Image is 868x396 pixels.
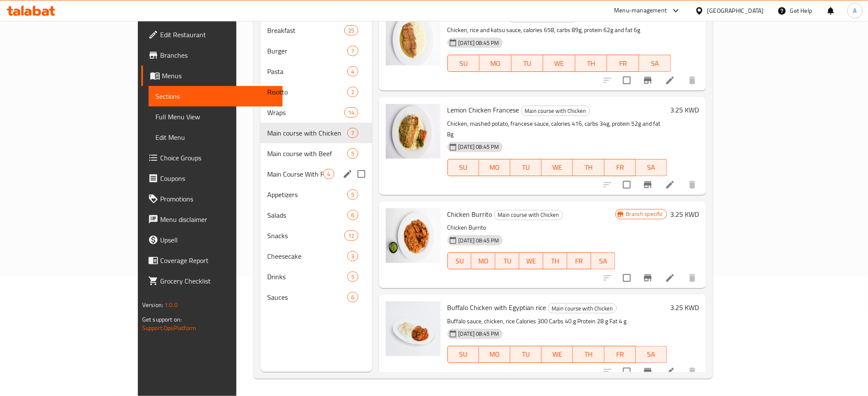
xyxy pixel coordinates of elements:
button: delete [682,174,703,195]
span: Wraps [267,107,344,118]
span: TH [576,348,601,361]
span: Pasta [267,66,347,77]
div: items [347,128,358,138]
a: Edit Menu [149,127,283,148]
span: [DATE] 08:45 PM [455,39,503,47]
span: Menus [162,71,276,81]
span: FR [611,57,636,70]
img: Chicken Katsu Curry [386,11,441,65]
span: 6 [348,293,358,301]
button: TU [512,55,544,72]
span: 7 [348,47,358,55]
button: WE [542,346,573,363]
span: Full Menu View [155,112,276,122]
span: 14 [345,109,358,117]
a: Grocery Checklist [141,271,283,291]
a: Choice Groups [141,148,283,168]
div: items [347,251,358,261]
span: Main course with Chicken [549,304,617,313]
a: Edit Restaurant [141,24,283,45]
span: 2 [348,88,358,96]
span: FR [608,348,632,361]
button: Branch-specific-item [638,70,658,91]
span: FR [608,161,632,174]
span: 12 [345,232,358,240]
span: Coupons [160,173,276,183]
span: Select to update [618,71,636,89]
span: Sections [155,91,276,101]
button: WE [542,159,573,176]
button: FR [605,346,636,363]
button: SU [447,55,480,72]
span: Branches [160,50,276,60]
div: Menu-management [614,6,667,16]
div: Breakfast [267,25,344,35]
span: Appetizers [267,189,347,200]
span: TH [576,161,601,174]
a: Promotions [141,189,283,209]
img: Chicken Burrito [386,208,441,263]
span: FR [571,255,588,267]
a: Edit menu item [665,75,675,86]
button: Branch-specific-item [638,268,658,288]
div: items [347,87,358,97]
button: SA [591,252,615,269]
span: WE [545,348,570,361]
span: Coverage Report [160,255,276,266]
span: Sauces [267,292,347,302]
span: [DATE] 08:45 PM [455,330,503,338]
a: Support.OpsPlatform [142,322,197,334]
span: Risotto [267,87,347,97]
a: Full Menu View [149,106,283,127]
span: 5 [348,191,358,199]
div: Main course with Chicken [494,210,563,220]
p: Chicken, rice and katsu sauce, calories 658, carbs 89g, protein 62g and fat 6g [447,25,671,35]
div: Burger7 [260,41,372,61]
span: Main course with Chicken [267,128,347,138]
span: Menu disclaimer [160,214,276,225]
button: delete [682,268,703,288]
button: MO [471,252,495,269]
h6: 3.25 KWD [671,208,699,220]
button: SA [639,55,671,72]
a: Coupons [141,168,283,189]
div: Main course with Beef [267,148,347,159]
div: items [347,46,358,56]
div: items [347,189,358,200]
div: Sauces6 [260,287,372,307]
span: 4 [348,68,358,76]
button: SU [447,346,479,363]
div: Pasta4 [260,61,372,82]
button: delete [682,70,703,91]
span: SA [639,161,664,174]
button: TU [510,159,542,176]
p: Buffalo sauce, chicken, rice Calories 300 Carbs 40 g Protein 28 g Fat 4 g [447,316,667,327]
button: TU [495,252,519,269]
span: 6 [348,211,358,219]
img: Buffalo Chicken with Egyptian rice [386,301,441,356]
span: Main course with Chicken [522,106,590,116]
button: delete [682,361,703,382]
span: SU [451,161,476,174]
div: Risotto2 [260,82,372,102]
span: MO [475,255,492,267]
span: Buffalo Chicken with Egyptian rice [447,301,546,314]
button: TH [573,346,604,363]
button: FR [607,55,639,72]
span: Promotions [160,194,276,204]
div: items [344,107,358,118]
div: Cheesecake3 [260,246,372,266]
span: SU [451,255,468,267]
span: Version: [142,299,163,310]
button: MO [480,55,512,72]
span: Lemon Chicken Francese [447,103,519,116]
div: Appetizers5 [260,184,372,205]
img: Lemon Chicken Francese [386,104,441,159]
span: Branch specific [623,210,667,218]
div: items [347,210,358,220]
span: SA [595,255,612,267]
button: TU [510,346,542,363]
